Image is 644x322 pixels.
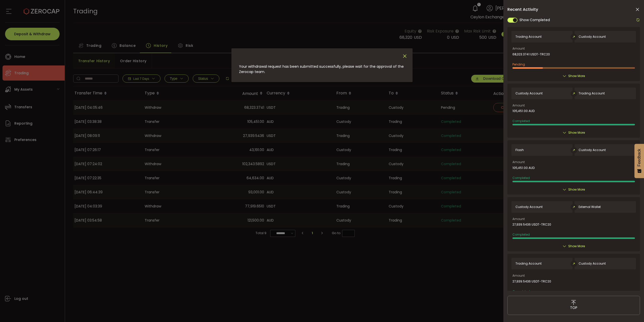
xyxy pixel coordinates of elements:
[579,35,606,39] span: Custody Account
[579,92,605,95] span: Trading Account
[568,244,585,249] span: Show More
[512,289,530,294] span: Completed
[239,64,404,74] span: Your withdrawal request has been submitted successfully, please wait for the approval of the Zero...
[231,48,413,82] div: dialog
[512,166,535,170] span: 105,451.00 AUD
[568,187,585,192] span: Show More
[512,280,551,283] span: 27,939.5436 USDT-TRC20
[579,262,606,265] span: Custody Account
[637,149,641,166] span: Feedback
[512,119,530,123] span: Completed
[519,17,550,23] span: Show Completed
[579,205,601,209] span: External Wallet
[568,74,585,79] span: Show More
[507,8,538,12] span: Recent Activity
[512,232,530,237] span: Completed
[515,262,542,265] span: Trading Account
[515,35,542,39] span: Trading Account
[570,305,577,310] span: TOP
[619,298,644,322] iframe: Chat Widget
[579,148,606,152] span: Custody Account
[512,104,525,107] span: Amount
[512,161,525,164] span: Amount
[515,148,524,152] span: Flash
[512,47,525,50] span: Amount
[515,92,543,95] span: Custody Account
[402,53,408,59] button: Close
[512,274,525,277] span: Amount
[512,53,550,56] span: 68,323.3741 USDT-TRC20
[512,62,525,66] span: Pending
[515,205,543,209] span: Custody Account
[512,223,551,226] span: 27,939.5436 USDT-TRC20
[512,176,530,180] span: Completed
[634,144,644,178] button: Feedback - Show survey
[512,218,525,221] span: Amount
[512,109,535,113] span: 105,451.00 AUD
[568,130,585,135] span: Show More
